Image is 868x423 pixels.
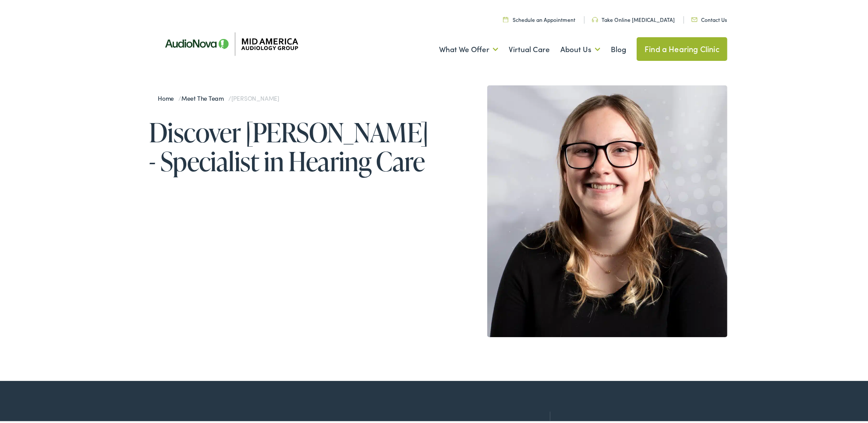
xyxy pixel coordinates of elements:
[611,31,626,63] a: Blog
[503,14,575,21] a: Schedule an Appointment
[509,31,550,63] a: Virtual Care
[487,83,727,335] img: Monica Money is a hearing instrument specialist at Mid America Audiology Group in MO.
[439,31,498,63] a: What We Offer
[231,92,279,100] span: [PERSON_NAME]
[691,14,727,21] a: Contact Us
[560,31,600,63] a: About Us
[637,35,727,59] a: Find a Hearing Clinic
[181,92,228,100] a: Meet the Team
[503,14,508,20] img: utility icon
[149,116,438,173] h1: Discover [PERSON_NAME] - Specialist in Hearing Care
[592,15,598,20] img: utility icon
[691,15,698,20] img: utility icon
[158,92,279,100] span: / /
[158,92,178,100] a: Home
[592,14,675,21] a: Take Online [MEDICAL_DATA]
